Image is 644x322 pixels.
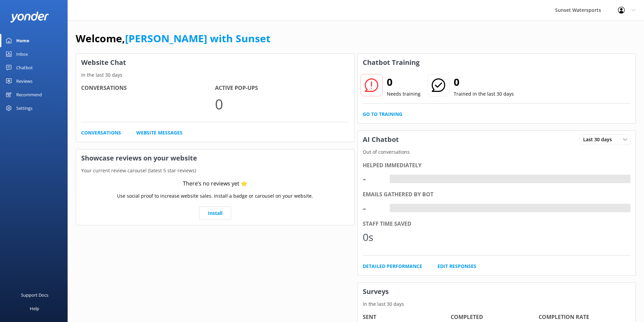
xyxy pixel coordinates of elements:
p: In the last 30 days [76,71,354,79]
span: Last 30 days [583,136,616,143]
img: yonder-white-logo.png [10,11,49,23]
div: There’s no reviews yet ⭐ [183,179,247,188]
div: - [363,171,383,187]
p: 0 [215,93,349,115]
a: Website Messages [136,129,183,137]
h4: Active Pop-ups [215,84,349,93]
div: Helped immediately [363,161,631,170]
p: Use social proof to increase website sales. Install a badge or carousel on your website. [117,192,313,200]
a: Install [199,206,231,220]
div: Settings [16,101,32,115]
div: - [390,204,395,213]
div: Reviews [16,74,32,88]
h4: Conversations [81,84,215,93]
div: Staff time saved [363,220,631,228]
p: Needs training [387,90,421,98]
div: Chatbot [16,61,33,74]
h4: Sent [363,313,451,322]
p: Trained in the last 30 days [454,90,514,98]
a: [PERSON_NAME] with Sunset [125,31,270,45]
div: Recommend [16,88,42,101]
p: Out of conversations [358,148,636,156]
h3: AI Chatbot [358,131,404,148]
a: Detailed Performance [363,263,422,270]
div: - [390,175,395,183]
p: Your current review carousel (latest 5 star reviews) [76,167,354,174]
div: Support Docs [21,288,48,302]
h3: Website Chat [76,54,354,71]
a: Edit Responses [437,263,476,270]
h4: Completion Rate [539,313,626,322]
h3: Showcase reviews on your website [76,149,354,167]
p: In the last 30 days [358,300,636,308]
div: Emails gathered by bot [363,190,631,199]
div: Help [30,302,39,315]
h3: Chatbot Training [358,54,425,71]
h4: Completed [451,313,539,322]
div: 0s [363,229,383,245]
h2: 0 [454,74,514,90]
div: Home [16,34,29,47]
div: Inbox [16,47,28,61]
div: - [363,200,383,216]
h1: Welcome, [76,30,270,47]
h3: Surveys [358,283,636,300]
a: Conversations [81,129,121,137]
h2: 0 [387,74,421,90]
a: Go to Training [363,110,402,118]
